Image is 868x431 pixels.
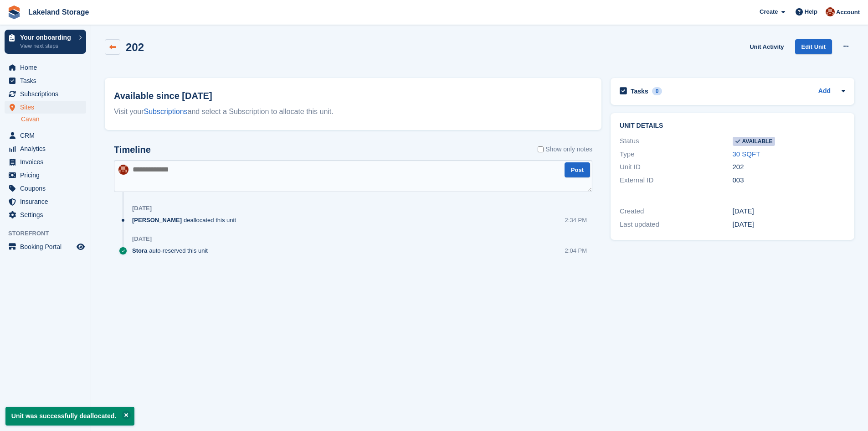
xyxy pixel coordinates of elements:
[733,162,845,172] div: 202
[20,101,75,114] span: Sites
[565,162,590,177] button: Post
[118,165,128,175] img: Cillian Geraghty
[620,206,732,217] div: Created
[20,88,75,100] span: Subscriptions
[5,129,86,142] a: menu
[538,145,544,154] input: Show only notes
[5,88,86,100] a: menu
[5,101,86,114] a: menu
[5,74,86,87] a: menu
[5,61,86,74] a: menu
[620,162,732,172] div: Unit ID
[826,7,835,16] img: Cillian Geraghty
[132,216,182,224] span: [PERSON_NAME]
[114,145,151,155] h2: Timeline
[620,219,732,230] div: Last updated
[5,30,86,54] a: Your onboarding View next steps
[114,89,592,103] h2: Available since [DATE]
[746,39,787,54] a: Unit Activity
[8,229,91,238] span: Storefront
[7,5,21,19] img: stora-icon-8386f47178a22dfd0bd8f6a31ec36ba5ce8667c1dd55bd0f319d3a0aa187defe.svg
[21,115,86,124] a: Cavan
[538,145,592,154] label: Show only notes
[631,87,648,95] h2: Tasks
[795,39,832,54] a: Edit Unit
[620,149,732,160] div: Type
[132,216,241,224] div: deallocated this unit
[5,182,86,195] a: menu
[20,169,75,182] span: Pricing
[818,86,831,97] a: Add
[20,156,75,168] span: Invoices
[565,216,587,224] div: 2:34 PM
[733,150,760,158] a: 30 SQFT
[620,122,845,130] h2: Unit details
[836,8,860,17] span: Account
[5,407,134,426] p: Unit was successfully deallocated.
[132,205,152,212] div: [DATE]
[20,142,75,155] span: Analytics
[5,240,86,253] a: menu
[126,41,144,53] h2: 202
[620,136,732,146] div: Status
[20,61,75,74] span: Home
[20,208,75,221] span: Settings
[75,241,86,252] a: Preview store
[132,235,152,243] div: [DATE]
[733,137,776,146] span: Available
[20,34,74,41] p: Your onboarding
[132,246,212,255] div: auto-reserved this unit
[5,208,86,221] a: menu
[5,156,86,168] a: menu
[5,169,86,182] a: menu
[5,195,86,208] a: menu
[20,129,75,142] span: CRM
[5,142,86,155] a: menu
[733,219,845,230] div: [DATE]
[132,246,147,255] span: Stora
[20,240,75,253] span: Booking Portal
[20,195,75,208] span: Insurance
[20,74,75,87] span: Tasks
[733,175,845,186] div: 003
[25,5,92,20] a: Lakeland Storage
[20,42,74,50] p: View next steps
[733,206,845,217] div: [DATE]
[144,108,188,115] a: Subscriptions
[760,7,778,16] span: Create
[565,246,587,255] div: 2:04 PM
[652,87,663,95] div: 0
[114,106,592,117] div: Visit your and select a Subscription to allocate this unit.
[805,7,817,16] span: Help
[20,182,75,195] span: Coupons
[620,175,732,186] div: External ID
